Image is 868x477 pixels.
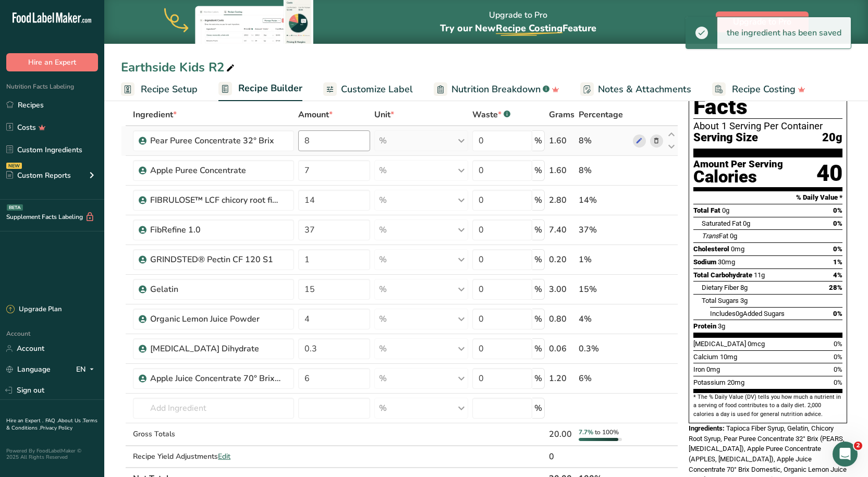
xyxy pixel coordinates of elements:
div: 8% [579,164,629,177]
span: 8g [740,284,748,291]
div: [MEDICAL_DATA] Dihydrate [150,343,280,355]
div: 2.80 [549,194,574,206]
div: FibRefine 1.0 [150,224,280,236]
div: BETA [7,204,23,211]
div: Gross Totals [133,429,294,439]
div: Upgrade Plan [6,304,62,315]
span: Ingredients: [689,424,725,432]
div: Calories [693,169,783,185]
a: Recipe Setup [121,78,198,101]
a: Notes & Attachments [580,78,691,101]
div: 8% [579,134,629,147]
div: 0 [549,450,574,463]
span: Notes & Attachments [598,82,691,96]
span: 0% [833,219,842,227]
div: GRINDSTED® Pectin CF 120 S1 [150,253,280,266]
div: 6% [579,372,629,385]
span: Includes Added Sugars [710,310,785,317]
div: Powered By FoodLabelMaker © 2025 All Rights Reserved [6,448,98,460]
div: Earthside Kids R2 [121,58,237,77]
span: 0% [834,378,842,386]
span: Iron [693,365,705,373]
span: Edit [218,451,230,461]
a: Privacy Policy [40,424,72,432]
a: Language [6,360,51,378]
span: Nutrition Breakdown [451,82,541,96]
span: 0mg [706,365,720,373]
span: Serving Size [693,131,758,144]
span: Total Fat [693,206,720,214]
span: Protein [693,322,716,330]
div: Upgrade to Pro [440,1,596,44]
span: 3g [740,297,748,304]
span: Total Sugars [702,297,739,304]
span: Dietary Fiber [702,284,739,291]
span: 0% [833,206,842,214]
div: Organic Lemon Juice Powder [150,313,280,325]
span: Amount [298,108,333,121]
span: Upgrade to Pro [733,16,791,28]
a: Nutrition Breakdown [434,78,559,101]
span: 28% [829,284,842,291]
a: Customize Label [323,78,413,101]
span: Calcium [693,353,718,361]
div: 1% [579,253,629,266]
span: Total Carbohydrate [693,271,752,279]
span: 7.7% [579,428,593,436]
span: 10mg [720,353,737,361]
span: 20g [822,131,842,144]
a: Hire an Expert . [6,417,43,424]
span: Ingredient [133,108,177,121]
div: Apple Juice Concentrate 70° Brix Domestic [150,372,280,385]
div: 0.80 [549,313,574,325]
a: Recipe Costing [712,78,805,101]
div: 4% [579,313,629,325]
a: About Us . [58,417,83,424]
div: 37% [579,224,629,236]
div: 1.60 [549,164,574,177]
div: 7.40 [549,224,574,236]
div: Recipe Yield Adjustments [133,451,294,462]
span: 0mg [731,245,744,253]
span: Percentage [579,108,623,121]
span: Try our New Feature [440,22,596,34]
span: 11g [754,271,765,279]
span: Potassium [693,378,726,386]
button: Upgrade to Pro [716,11,809,32]
div: 0.3% [579,343,629,355]
div: 1.60 [549,134,574,147]
button: Hire an Expert [6,53,98,71]
span: 2 [854,442,862,450]
div: Waste [472,108,510,121]
span: Recipe Costing [496,22,563,34]
span: Saturated Fat [702,219,741,227]
div: Amount Per Serving [693,160,783,169]
h1: Nutrition Facts [693,71,842,119]
div: EN [76,363,98,376]
span: Recipe Builder [238,81,302,95]
iframe: Intercom live chat [833,442,858,467]
section: * The % Daily Value (DV) tells you how much a nutrient in a serving of food contributes to a dail... [693,393,842,419]
div: 20.00 [549,428,574,441]
div: Pear Puree Concentrate 32° Brix [150,134,280,147]
span: Grams [549,108,574,121]
span: 0% [834,365,842,373]
a: Terms & Conditions . [6,417,97,432]
span: Recipe Costing [732,82,796,96]
div: 15% [579,283,629,296]
div: About 1 Serving Per Container [693,121,842,131]
div: 1.20 [549,372,574,385]
span: 20mg [727,378,744,386]
span: 30mg [718,258,735,266]
span: Cholesterol [693,245,729,253]
span: 0% [834,353,842,361]
a: Recipe Builder [218,77,302,102]
div: Custom Reports [6,170,71,181]
div: 0.20 [549,253,574,266]
a: FAQ . [45,417,58,424]
div: 40 [816,160,842,187]
div: the ingredient has been saved [717,17,851,48]
span: 0g [722,206,729,214]
div: 3.00 [549,283,574,296]
div: 14% [579,194,629,206]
